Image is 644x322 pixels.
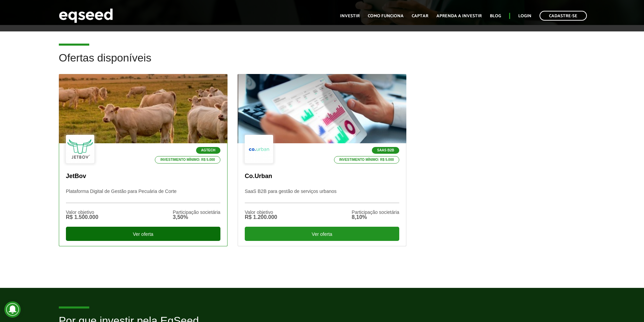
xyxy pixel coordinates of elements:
a: Cadastre-se [540,11,587,21]
div: 8,10% [352,215,399,220]
a: Captar [412,14,428,18]
a: Investir [340,14,360,18]
p: Plataforma Digital de Gestão para Pecuária de Corte [66,189,220,203]
p: SaaS B2B [372,147,399,154]
div: 3,50% [173,215,220,220]
h2: Ofertas disponíveis [59,52,586,74]
div: R$ 1.500.000 [66,215,98,220]
p: SaaS B2B para gestão de serviços urbanos [245,189,399,203]
div: Valor objetivo [245,210,277,215]
div: R$ 1.200.000 [245,215,277,220]
p: Agtech [196,147,220,154]
div: Participação societária [352,210,399,215]
div: Ver oferta [66,227,220,241]
p: Investimento mínimo: R$ 5.000 [155,156,220,164]
div: Valor objetivo [66,210,98,215]
a: Aprenda a investir [436,14,482,18]
a: Agtech Investimento mínimo: R$ 5.000 JetBov Plataforma Digital de Gestão para Pecuária de Corte V... [59,74,228,246]
a: SaaS B2B Investimento mínimo: R$ 5.000 Co.Urban SaaS B2B para gestão de serviços urbanos Valor ob... [238,74,406,246]
a: Blog [490,14,501,18]
p: Co.Urban [245,173,399,180]
img: EqSeed [59,7,113,25]
div: Ver oferta [245,227,399,241]
div: Participação societária [173,210,220,215]
a: Login [518,14,531,18]
a: Como funciona [368,14,404,18]
p: JetBov [66,173,220,180]
p: Investimento mínimo: R$ 5.000 [334,156,400,164]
